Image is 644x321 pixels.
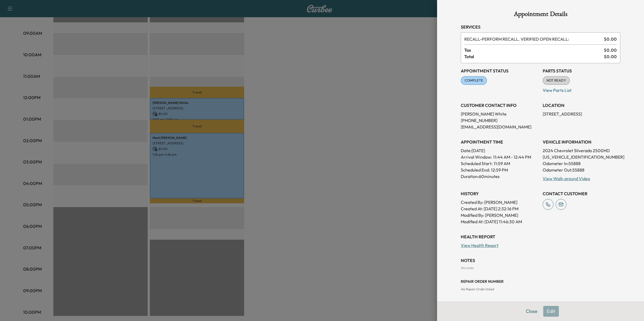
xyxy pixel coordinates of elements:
h3: Parts Status [543,68,620,74]
h3: Repair Order number [461,279,620,284]
h3: Appointment Status [461,68,538,74]
span: NOT READY [543,78,569,83]
div: No notes [461,266,620,270]
p: Modified By : [PERSON_NAME] [461,212,538,218]
span: Total [464,53,604,60]
h3: DMS Links [461,300,620,307]
a: View Walk-around Video [543,176,590,181]
p: [PHONE_NUMBER] [461,117,538,124]
span: PERFORM RECALL. VERIFIED OPEN RECALL: [464,36,602,42]
h3: CONTACT CUSTOMER [543,190,620,197]
p: Duration: 60 minutes [461,173,538,180]
h1: Appointment Details [461,11,620,19]
p: View Parts List [543,85,620,93]
p: Modified At : [DATE] 11:46:30 AM [461,218,538,225]
p: Arrival Window: [461,154,538,160]
p: [PERSON_NAME] White [461,111,538,117]
h3: APPOINTMENT TIME [461,139,538,145]
h3: VEHICLE INFORMATION [543,139,620,145]
span: $ 0.00 [604,36,617,42]
span: COMPLETE [461,78,486,83]
span: Tax [464,47,604,53]
p: Created By : [PERSON_NAME] [461,199,538,205]
p: Date: [DATE] [461,147,538,154]
p: 11:59 AM [494,160,510,167]
span: $ 0.00 [604,47,617,53]
p: Odometer Out: 55888 [543,167,620,173]
p: 2024 Chevrolet Silverado 2500HD [543,147,620,154]
span: No Repair Order linked [461,287,494,291]
h3: CUSTOMER CONTACT INFO [461,102,538,109]
p: Scheduled End: [461,167,490,173]
span: $ 0.00 [604,53,617,60]
p: Scheduled Start: [461,160,493,167]
p: Created At : [DATE] 2:32:16 PM [461,205,538,212]
h3: History [461,190,538,197]
p: [US_VEHICLE_IDENTIFICATION_NUMBER] [543,154,620,160]
h3: LOCATION [543,102,620,109]
p: 12:59 PM [491,167,508,173]
p: Odometer In: 55888 [543,160,620,167]
h3: Services [461,24,620,30]
a: View Health Report [461,243,498,248]
span: 11:44 AM - 12:44 PM [493,154,531,160]
button: Close [522,306,541,317]
p: [STREET_ADDRESS] [543,111,620,117]
h3: NOTES [461,257,620,264]
p: [EMAIL_ADDRESS][DOMAIN_NAME] [461,124,538,130]
h3: Health Report [461,233,620,240]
